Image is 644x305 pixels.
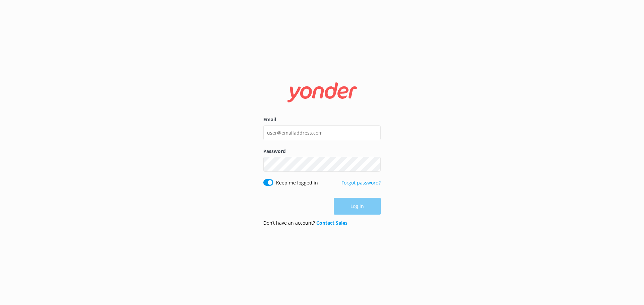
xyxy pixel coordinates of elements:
p: Don’t have an account? [263,219,347,227]
a: Contact Sales [316,220,347,226]
label: Keep me logged in [276,179,318,186]
a: Forgot password? [341,179,381,186]
label: Email [263,116,381,123]
input: user@emailaddress.com [263,125,381,140]
label: Password [263,148,381,155]
button: Show password [367,158,381,171]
